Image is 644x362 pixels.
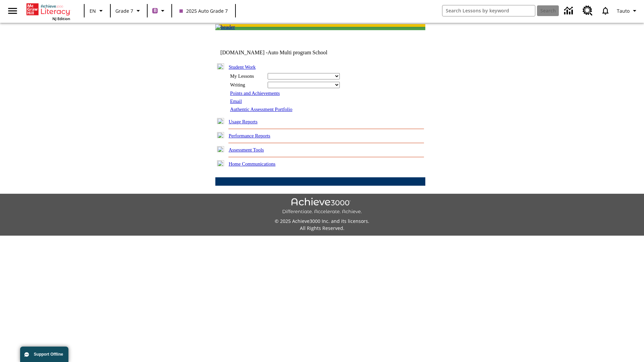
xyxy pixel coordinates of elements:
[229,119,258,124] a: Usage Reports
[217,160,224,166] img: plus.gif
[154,6,157,15] span: B
[617,7,630,14] span: Tauto
[282,198,362,215] img: Achieve3000 Differentiate Accelerate Achieve
[179,7,228,14] span: 2025 Auto Grade 7
[215,24,235,30] img: header
[113,5,145,17] button: Grade: Grade 7, Select a grade
[34,352,63,357] span: Support Offline
[20,347,68,362] button: Support Offline
[217,132,224,138] img: plus.gif
[268,50,327,55] nobr: Auto Multi program School
[217,146,224,152] img: plus.gif
[560,2,579,20] a: Data Center
[614,5,641,17] button: Profile/Settings
[442,5,535,16] input: search field
[597,2,614,19] a: Notifications
[229,133,270,138] a: Performance Reports
[229,147,264,153] a: Assessment Tools
[230,73,264,79] div: My Lessons
[87,5,108,17] button: Language: EN, Select a language
[90,7,96,14] span: EN
[230,99,242,104] a: Email
[229,64,256,70] a: Student Work
[26,2,70,21] div: Home
[3,1,22,21] button: Open side menu
[220,50,344,56] td: [DOMAIN_NAME] -
[52,16,70,21] span: NJ Edition
[217,63,224,69] img: minus.gif
[230,107,292,112] a: Authentic Assessment Portfolio
[229,161,276,167] a: Home Communications
[230,82,264,88] div: Writing
[217,118,224,124] img: plus.gif
[230,90,280,96] a: Points and Achievements
[115,7,133,14] span: Grade 7
[579,2,597,20] a: Resource Center, Will open in new tab
[150,5,169,17] button: Boost Class color is purple. Change class color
